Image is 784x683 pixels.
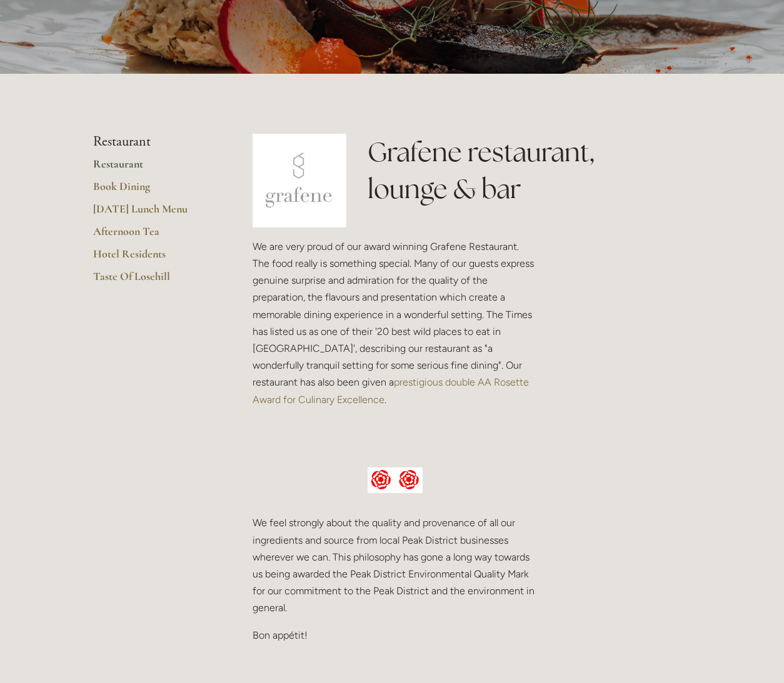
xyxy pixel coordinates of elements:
[93,247,213,269] a: Hotel Residents
[253,238,538,408] p: We are very proud of our award winning Grafene Restaurant. The food really is something special. ...
[93,224,213,247] a: Afternoon Tea
[368,467,423,494] img: AA culinary excellence.jpg
[253,514,538,616] p: We feel strongly about the quality and provenance of all our ingredients and source from local Pe...
[93,134,213,150] li: Restaurant
[93,179,213,202] a: Book Dining
[93,157,213,179] a: Restaurant
[368,134,691,207] h1: Grafene restaurant, lounge & bar
[253,627,538,644] p: Bon appétit!
[253,376,531,405] a: prestigious double AA Rosette Award for Culinary Excellence
[253,134,346,227] img: grafene.jpg
[93,202,213,224] a: [DATE] Lunch Menu
[93,269,213,292] a: Taste Of Losehill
